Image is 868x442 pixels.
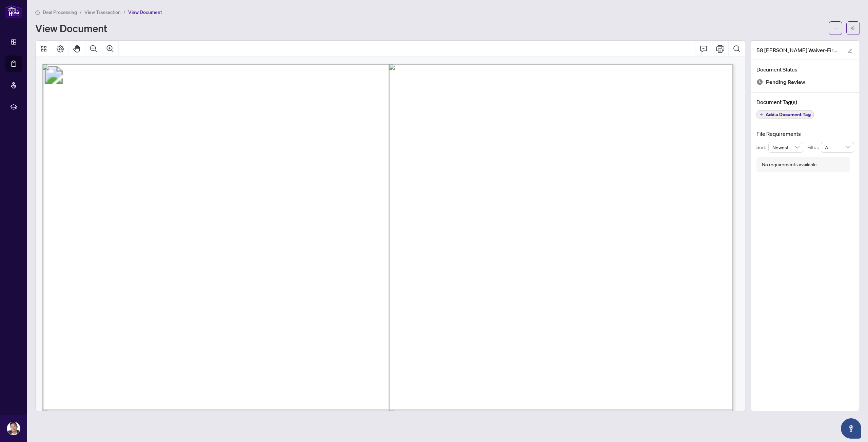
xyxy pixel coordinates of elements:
h4: Document Tag(s) [756,98,854,106]
img: Profile Icon [7,422,20,435]
h4: File Requirements [756,130,854,138]
img: logo [5,5,22,18]
span: arrow-left [851,26,855,30]
span: Add a Document Tag [766,112,811,117]
span: Newest [772,142,800,152]
p: Sort: [756,144,768,151]
h1: View Document [35,23,107,34]
span: 58 [PERSON_NAME] Waiver-Firm.pdf [756,46,841,54]
button: Open asap [841,418,861,439]
span: All [825,142,850,152]
span: View Document [128,9,162,15]
h4: Document Status [756,65,854,73]
span: plus [759,113,763,116]
span: Deal Processing [43,9,77,15]
p: Filter: [807,144,821,151]
span: View Transaction [84,9,121,15]
span: edit [848,48,852,53]
span: Pending Review [766,78,805,87]
div: No requirements available [762,161,817,168]
span: ellipsis [833,26,838,30]
li: / [80,8,82,16]
li: / [123,8,125,16]
button: Add a Document Tag [756,110,814,119]
img: Document Status [756,79,763,85]
span: home [35,10,40,15]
